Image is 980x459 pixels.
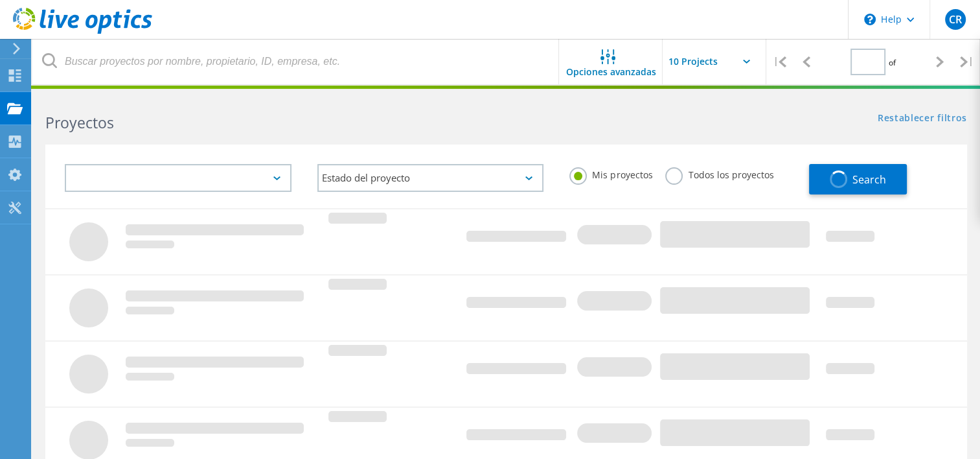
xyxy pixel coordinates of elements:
button: Search [809,164,907,194]
b: Proyectos [45,112,114,133]
label: Todos los proyectos [665,167,773,180]
input: Buscar proyectos por nombre, propietario, ID, empresa, etc. [32,39,560,84]
a: Restablecer filtros [878,113,967,124]
span: Opciones avanzadas [566,67,656,76]
span: of [889,57,896,68]
label: Mis proyectos [569,167,652,180]
a: Live Optics Dashboard [13,27,152,36]
div: | [953,39,980,85]
div: | [766,39,793,85]
div: Estado del proyecto [317,164,544,192]
span: Search [852,172,886,187]
svg: \n [864,14,876,25]
span: CR [948,14,961,25]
